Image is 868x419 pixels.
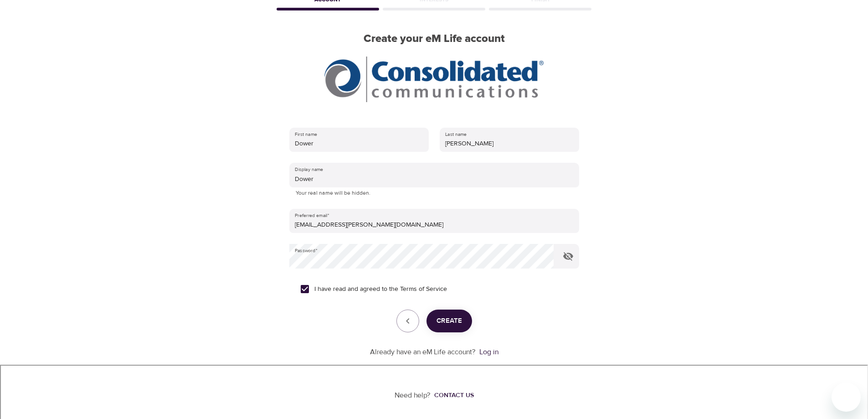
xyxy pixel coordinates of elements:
span: Create [437,315,462,327]
p: Already have an eM Life account? [370,347,476,357]
a: Log in [479,347,498,357]
button: Create [426,310,472,332]
a: Terms of Service [400,285,447,294]
h2: Create your eM Life account [275,32,594,46]
p: Your real name will be hidden. [296,189,573,198]
span: I have read and agreed to the [314,285,447,294]
iframe: Button to launch messaging window [832,383,861,412]
img: CCI%20logo_rgb_hr.jpg [324,57,543,102]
